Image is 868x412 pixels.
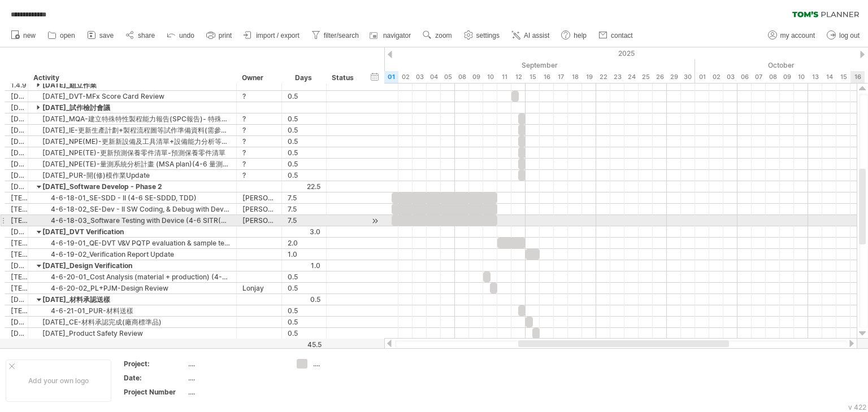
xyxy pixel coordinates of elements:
[34,305,231,316] div: 4-6-21-01_PUR-材料送樣
[242,125,276,135] div: ?
[34,113,231,124] div: [DATE]_MQA-建立特殊特性製程能力報告(SPC報告)- 特殊特性製程能力報告(SPC報告)
[34,226,231,237] div: [DATE]_DVT Verification
[476,32,500,40] span: settings
[11,294,28,305] div: [DATE]
[242,113,276,124] div: ?
[288,283,320,293] div: 0.5
[34,317,231,327] div: [DATE]_CE-材料承認完成(廠商標準品)
[780,71,794,83] div: Thursday, 9 October 2025
[574,32,587,40] span: help
[370,215,380,227] div: scroll to activity
[256,32,300,40] span: import / export
[511,71,526,83] div: Friday, 12 September 2025
[681,71,695,83] div: Tuesday, 30 September 2025
[33,72,230,84] div: Activity
[188,373,283,383] div: ....
[313,359,375,369] div: ....
[639,71,653,83] div: Thursday, 25 September 2025
[11,102,28,113] div: [DATE]
[288,249,320,260] div: 1.0
[84,28,117,43] a: save
[11,192,28,203] div: [TECHNICAL_ID]
[11,271,28,282] div: [TECHNICAL_ID]
[288,215,320,226] div: 7.5
[242,170,276,181] div: ?
[288,305,320,316] div: 0.5
[568,71,582,83] div: Thursday, 18 September 2025
[288,91,320,102] div: 0.5
[23,32,36,40] span: new
[435,32,452,40] span: zoom
[288,159,320,169] div: 0.5
[653,71,667,83] div: Friday, 26 September 2025
[398,71,413,83] div: Tuesday, 2 September 2025
[850,71,865,83] div: Thursday, 16 October 2025
[288,317,320,327] div: 0.5
[483,71,497,83] div: Wednesday, 10 September 2025
[695,71,709,83] div: Wednesday, 1 October 2025
[241,28,303,43] a: import / export
[324,32,359,40] span: filter/search
[469,71,483,83] div: Tuesday, 9 September 2025
[34,80,231,90] div: [DATE]_組立作業
[384,71,398,83] div: Monday, 1 September 2025
[288,192,320,203] div: 7.5
[11,80,28,90] div: 1.4.9
[34,102,231,113] div: [DATE]_試作檢討會議
[524,32,549,40] span: AI assist
[822,71,836,83] div: Tuesday, 14 October 2025
[34,238,231,248] div: 4-6-19-01_QE-DVT V&V PQTP evaluation & sample testing(4-6 QE DVT PQTP & Test Report)
[99,32,114,40] span: save
[288,238,320,248] div: 2.0
[611,32,633,40] span: contact
[242,204,276,214] div: [PERSON_NAME]
[219,32,232,40] span: print
[242,215,276,226] div: [PERSON_NAME]
[11,159,28,169] div: [DATE]
[383,32,411,40] span: navigator
[780,32,815,40] span: my account
[8,28,39,43] a: new
[288,204,320,214] div: 7.5
[164,28,198,43] a: undo
[34,215,231,226] div: 4-6-18-03_Software Testing with Device (4-6 SITR(System Integration Test Report, TDD))
[34,147,231,158] div: [DATE]_NPE(TE)-更新預測保養零件清單-預測保養零件清單
[34,192,231,203] div: 4-6-18-01_SE-SDD - II (4-6 SE-SDDD, TDD)
[34,283,231,293] div: 4-6-20-02_PL+PJM-Design Review
[288,113,320,124] div: 0.5
[34,294,231,305] div: [DATE]_材料承認送樣
[461,28,503,43] a: settings
[384,59,695,71] div: September 2025
[11,249,28,260] div: [TECHNICAL_ID]
[526,71,540,83] div: Monday, 15 September 2025
[288,147,320,158] div: 0.5
[34,91,231,102] div: [DATE]_DVT-MFx Score Card Review
[179,32,194,40] span: undo
[242,192,276,203] div: [PERSON_NAME]
[11,170,28,181] div: [DATE]
[288,125,320,135] div: 0.5
[427,71,441,83] div: Thursday, 4 September 2025
[34,260,231,271] div: [DATE]_Design Verification
[11,125,28,135] div: [DATE]
[124,359,186,369] div: Project:
[45,28,79,43] a: open
[11,136,28,147] div: [DATE]
[420,28,455,43] a: zoom
[288,170,320,181] div: 0.5
[455,71,469,83] div: Monday, 8 September 2025
[836,71,850,83] div: Wednesday, 15 October 2025
[824,28,863,43] a: log out
[558,28,590,43] a: help
[11,91,28,102] div: [DATE]
[839,32,860,40] span: log out
[766,71,780,83] div: Wednesday, 8 October 2025
[11,317,28,327] div: [DATE]
[11,204,28,214] div: [TECHNICAL_ID]
[34,204,231,214] div: 4-6-18-02_SE-Dev - II SW Coding, & Debug with Device(4-6 SE-Error Handling, TDD)
[34,249,231,260] div: 4-6-19-02_Verification Report Update
[11,113,28,124] div: [DATE]
[441,71,455,83] div: Friday, 5 September 2025
[11,328,28,339] div: [DATE]
[242,72,275,84] div: Owner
